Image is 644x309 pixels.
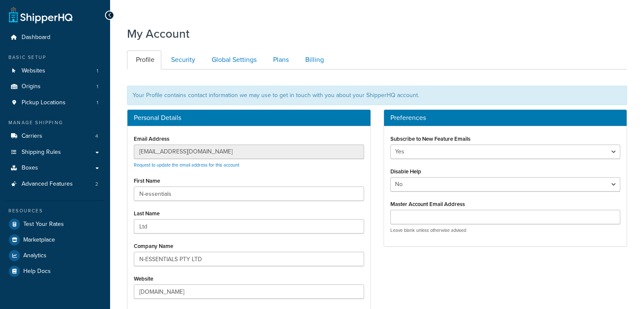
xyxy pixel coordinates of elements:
[23,252,47,259] span: Analytics
[6,79,104,95] li: Origins
[6,264,104,279] a: Help Docs
[22,164,38,172] span: Boxes
[22,133,42,140] span: Carriers
[97,67,98,75] span: 1
[6,95,104,111] li: Pickup Locations
[134,114,364,122] h3: Personal Details
[134,210,160,217] label: Last Name
[9,6,72,23] a: ShipperHQ Home
[6,30,104,45] a: Dashboard
[390,227,621,234] p: Leave blank unless otherwise advised
[296,50,331,70] a: Billing
[6,207,104,214] div: Resources
[95,181,98,188] span: 2
[162,50,202,70] a: Security
[6,128,104,144] a: Carriers 4
[6,145,104,160] a: Shipping Rules
[23,221,64,228] span: Test Your Rates
[23,268,51,275] span: Help Docs
[6,248,104,263] a: Analytics
[22,67,45,75] span: Websites
[390,114,621,122] h3: Preferences
[6,232,104,248] a: Marketplace
[203,50,263,70] a: Global Settings
[6,79,104,95] a: Origins 1
[134,161,239,168] a: Request to update the email address for this account
[390,168,421,175] label: Disable Help
[97,83,98,90] span: 1
[97,99,98,106] span: 1
[264,50,296,70] a: Plans
[6,217,104,232] a: Test Your Rates
[22,181,73,188] span: Advanced Features
[390,136,470,142] label: Subscribe to New Feature Emails
[22,149,61,156] span: Shipping Rules
[23,237,55,244] span: Marketplace
[134,178,160,184] label: First Name
[6,128,104,144] li: Carriers
[95,133,98,140] span: 4
[6,95,104,111] a: Pickup Locations 1
[6,54,104,61] div: Basic Setup
[134,136,169,142] label: Email Address
[127,25,190,42] h1: My Account
[6,63,104,79] a: Websites 1
[22,83,41,90] span: Origins
[22,99,66,106] span: Pickup Locations
[127,86,627,105] div: Your Profile contains contact information we may use to get in touch with you about your ShipperH...
[6,176,104,192] a: Advanced Features 2
[134,276,153,282] label: Website
[22,34,50,41] span: Dashboard
[6,160,104,176] a: Boxes
[6,119,104,126] div: Manage Shipping
[6,176,104,192] li: Advanced Features
[134,243,173,249] label: Company Name
[127,50,161,70] a: Profile
[390,201,465,207] label: Master Account Email Address
[6,63,104,79] li: Websites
